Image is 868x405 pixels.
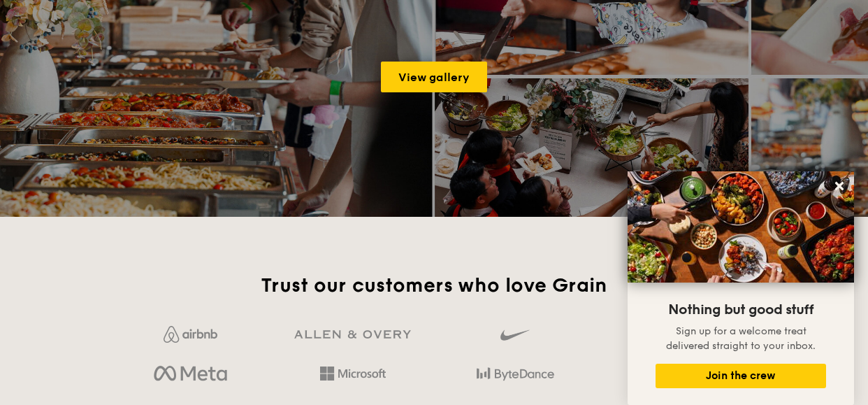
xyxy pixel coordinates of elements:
[828,175,851,197] button: Close
[294,330,411,339] img: GRg3jHAAAAABJRU5ErkJggg==
[154,362,227,386] img: meta.d311700b.png
[628,171,854,283] img: DSC07876-Edit02-Large.jpeg
[666,325,816,352] span: Sign up for a welcome treat delivered straight to your inbox.
[320,367,386,381] img: Hd4TfVa7bNwuIo1gAAAAASUVORK5CYII=
[164,326,217,343] img: Jf4Dw0UUCKFd4aYAAAAASUVORK5CYII=
[381,62,487,92] a: View gallery
[500,323,530,347] img: gdlseuq06himwAAAABJRU5ErkJggg==
[477,362,554,386] img: bytedance.dc5c0c88.png
[115,273,753,298] h2: Trust our customers who love Grain
[656,364,826,388] button: Join the crew
[668,301,813,318] span: Nothing but good stuff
